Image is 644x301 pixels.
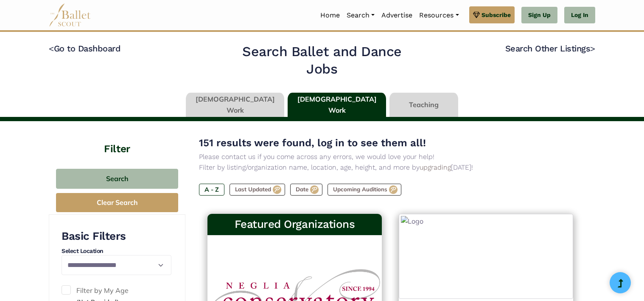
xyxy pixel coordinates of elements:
label: Date [290,184,322,196]
h4: Select Location [62,247,171,256]
li: [DEMOGRAPHIC_DATA] Work [286,93,388,117]
img: gem.svg [473,10,480,20]
a: <Go to Dashboard [49,43,120,54]
a: upgrading [420,163,451,171]
span: 151 results were found, log in to see them all! [199,137,426,149]
span: Subscribe [482,10,511,20]
label: Upcoming Auditions [328,184,401,196]
li: Teaching [388,93,460,117]
a: Search Other Listings> [505,43,595,54]
code: < [49,43,54,54]
label: A - Z [199,184,224,196]
a: Sign Up [521,7,557,24]
li: [DEMOGRAPHIC_DATA] Work [184,93,286,117]
a: Log In [564,7,595,24]
p: Please contact us if you come across any errors, we would love your help! [199,151,582,162]
h4: Filter [49,121,185,156]
a: Home [317,6,343,24]
a: Advertise [378,6,416,24]
button: Clear Search [56,193,178,212]
a: Search [343,6,378,24]
code: > [590,43,595,54]
img: Logo [399,214,573,299]
label: Last Updated [230,184,285,196]
button: Search [56,169,178,189]
h3: Basic Filters [62,229,171,244]
p: Filter by listing/organization name, location, age, height, and more by [DATE]! [199,162,582,173]
a: Resources [416,6,462,24]
h2: Search Ballet and Dance Jobs [227,43,418,78]
h3: Featured Organizations [214,217,375,232]
a: Subscribe [469,6,515,23]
